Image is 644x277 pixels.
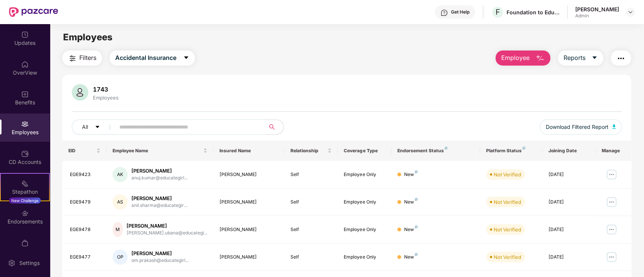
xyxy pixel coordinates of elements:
div: Employee Only [344,199,385,206]
div: [DATE] [548,254,590,261]
img: svg+xml;base64,PHN2ZyBpZD0iSGVscC0zMngzMiIgeG1sbnM9Imh0dHA6Ly93d3cudzMub3JnLzIwMDAvc3ZnIiB3aWR0aD... [440,9,448,17]
div: [PERSON_NAME] [131,167,188,174]
span: Employee [501,53,530,63]
img: svg+xml;base64,PHN2ZyBpZD0iQ0RfQWNjb3VudHMiIGRhdGEtbmFtZT0iQ0QgQWNjb3VudHMiIHhtbG5zPSJodHRwOi8vd3... [21,150,29,158]
img: svg+xml;base64,PHN2ZyB4bWxucz0iaHR0cDovL3d3dy53My5vcmcvMjAwMC9zdmciIHdpZHRoPSI4IiBoZWlnaHQ9IjgiIH... [445,147,448,150]
div: Employees [91,95,120,101]
img: svg+xml;base64,PHN2ZyBpZD0iU2V0dGluZy0yMHgyMCIgeG1sbnM9Imh0dHA6Ly93d3cudzMub3JnLzIwMDAvc3ZnIiB3aW... [8,259,15,267]
div: New [404,199,418,206]
span: Accidental Insurance [115,53,176,63]
th: Insured Name [213,141,284,161]
div: Not Verified [494,198,521,206]
img: svg+xml;base64,PHN2ZyB4bWxucz0iaHR0cDovL3d3dy53My5vcmcvMjAwMC9zdmciIHdpZHRoPSIyNCIgaGVpZ2h0PSIyNC... [616,54,625,63]
img: svg+xml;base64,PHN2ZyB4bWxucz0iaHR0cDovL3d3dy53My5vcmcvMjAwMC9zdmciIHhtbG5zOnhsaW5rPSJodHRwOi8vd3... [612,124,616,129]
span: caret-down [183,55,189,61]
img: svg+xml;base64,PHN2ZyBpZD0iTXlfT3JkZXJzIiBkYXRhLW5hbWU9Ik15IE9yZGVycyIgeG1sbnM9Imh0dHA6Ly93d3cudz... [21,239,29,247]
img: svg+xml;base64,PHN2ZyBpZD0iRW5kb3JzZW1lbnRzIiB4bWxucz0iaHR0cDovL3d3dy53My5vcmcvMjAwMC9zdmciIHdpZH... [21,210,29,217]
div: Self [290,199,332,206]
div: Self [290,171,332,178]
img: svg+xml;base64,PHN2ZyB4bWxucz0iaHR0cDovL3d3dy53My5vcmcvMjAwMC9zdmciIHdpZHRoPSIyMSIgaGVpZ2h0PSIyMC... [21,180,29,187]
div: Settings [17,259,42,267]
div: Not Verified [494,253,521,261]
div: [PERSON_NAME] [575,6,619,13]
span: caret-down [591,55,598,61]
div: [DATE] [548,226,590,233]
img: New Pazcare Logo [9,7,58,17]
div: [DATE] [548,171,590,178]
div: [PERSON_NAME] [127,222,207,230]
img: manageButton [605,168,618,181]
span: Employees [63,32,113,43]
button: Filters [62,51,102,66]
div: M [113,222,122,237]
div: anil.sharma@educategir... [131,202,187,209]
div: New [404,226,418,233]
span: search [265,124,280,130]
img: svg+xml;base64,PHN2ZyB4bWxucz0iaHR0cDovL3d3dy53My5vcmcvMjAwMC9zdmciIHdpZHRoPSI4IiBoZWlnaHQ9IjgiIH... [415,170,418,173]
span: Download Filtered Report [546,123,608,131]
img: manageButton [605,223,618,236]
div: EGE9479 [70,199,101,206]
img: svg+xml;base64,PHN2ZyB4bWxucz0iaHR0cDovL3d3dy53My5vcmcvMjAwMC9zdmciIHdpZHRoPSI4IiBoZWlnaHQ9IjgiIH... [522,147,525,150]
img: svg+xml;base64,PHN2ZyBpZD0iVXBkYXRlZCIgeG1sbnM9Imh0dHA6Ly93d3cudzMub3JnLzIwMDAvc3ZnIiB3aWR0aD0iMj... [21,31,29,38]
div: Self [290,254,332,261]
div: [DATE] [548,199,590,206]
div: Self [290,226,332,233]
img: svg+xml;base64,PHN2ZyB4bWxucz0iaHR0cDovL3d3dy53My5vcmcvMjAwMC9zdmciIHdpZHRoPSIyNCIgaGVpZ2h0PSIyNC... [68,54,77,63]
img: svg+xml;base64,PHN2ZyB4bWxucz0iaHR0cDovL3d3dy53My5vcmcvMjAwMC9zdmciIHdpZHRoPSI4IiBoZWlnaHQ9IjgiIH... [415,225,418,228]
div: New [404,171,418,178]
div: anuj.kumar@educategirl... [131,174,188,182]
div: EGE9423 [70,171,101,178]
img: manageButton [605,196,618,208]
div: AS [113,194,128,210]
div: Stepathon [1,188,49,196]
div: [PERSON_NAME] [219,199,278,206]
div: EGE9478 [70,226,101,233]
th: Coverage Type [338,141,391,161]
img: svg+xml;base64,PHN2ZyB4bWxucz0iaHR0cDovL3d3dy53My5vcmcvMjAwMC9zdmciIHdpZHRoPSI4IiBoZWlnaHQ9IjgiIH... [415,253,418,256]
div: Not Verified [494,171,521,178]
div: Employee Only [344,226,385,233]
img: svg+xml;base64,PHN2ZyBpZD0iRHJvcGRvd24tMzJ4MzIiIHhtbG5zPSJodHRwOi8vd3d3LnczLm9yZy8yMDAwL3N2ZyIgd2... [627,9,633,15]
div: Platform Status [486,148,536,154]
span: Relationship [290,148,326,154]
img: svg+xml;base64,PHN2ZyBpZD0iSG9tZSIgeG1sbnM9Imh0dHA6Ly93d3cudzMub3JnLzIwMDAvc3ZnIiB3aWR0aD0iMjAiIG... [21,61,29,68]
div: [PERSON_NAME] [131,250,189,257]
span: caret-down [95,124,100,130]
span: All [82,123,88,131]
th: Manage [596,141,631,161]
img: svg+xml;base64,PHN2ZyB4bWxucz0iaHR0cDovL3d3dy53My5vcmcvMjAwMC9zdmciIHhtbG5zOnhsaW5rPSJodHRwOi8vd3... [72,84,88,101]
div: Employee Only [344,171,385,178]
div: EGE9477 [70,254,101,261]
div: [PERSON_NAME] [219,254,278,261]
div: Not Verified [494,226,521,233]
th: Relationship [284,141,338,161]
div: Admin [575,13,619,19]
img: svg+xml;base64,PHN2ZyB4bWxucz0iaHR0cDovL3d3dy53My5vcmcvMjAwMC9zdmciIHhtbG5zOnhsaW5rPSJodHRwOi8vd3... [536,54,545,63]
button: Accidental Insurancecaret-down [110,51,195,66]
div: New Challenge [9,197,41,204]
img: svg+xml;base64,PHN2ZyB4bWxucz0iaHR0cDovL3d3dy53My5vcmcvMjAwMC9zdmciIHdpZHRoPSI4IiBoZWlnaHQ9IjgiIH... [415,198,418,201]
img: svg+xml;base64,PHN2ZyBpZD0iQmVuZWZpdHMiIHhtbG5zPSJodHRwOi8vd3d3LnczLm9yZy8yMDAwL3N2ZyIgd2lkdGg9Ij... [21,90,29,98]
div: [PERSON_NAME].ubana@educategi... [127,230,207,237]
div: Endorsement Status [397,148,474,154]
button: Download Filtered Report [540,119,622,135]
th: Joining Date [542,141,596,161]
span: Employee Name [113,148,201,154]
div: Get Help [451,9,469,15]
span: EID [68,148,95,154]
span: F [496,8,500,17]
div: [PERSON_NAME] [131,195,187,202]
span: Filters [79,53,96,63]
img: manageButton [605,251,618,263]
div: Employee Only [344,254,385,261]
div: AK [113,167,128,182]
button: search [265,119,284,135]
button: Employee [496,51,550,66]
span: Reports [564,53,585,63]
div: [PERSON_NAME] [219,171,278,178]
th: EID [62,141,107,161]
th: Employee Name [107,141,213,161]
button: Allcaret-down [72,119,118,135]
div: [PERSON_NAME] [219,226,278,233]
